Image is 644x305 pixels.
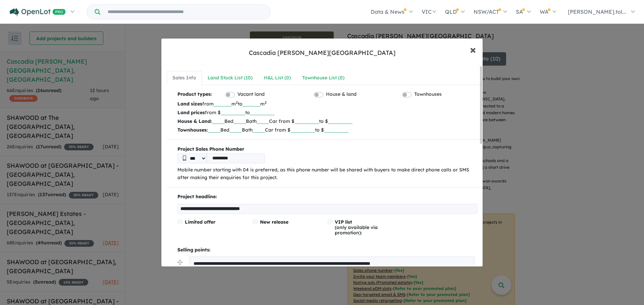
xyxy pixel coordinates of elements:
div: Cascadia [PERSON_NAME][GEOGRAPHIC_DATA] [249,49,395,57]
p: Mobile number starting with 04 is preferred, as this phone number will be shared with buyers to m... [177,166,477,182]
span: Limited offer [185,219,215,225]
b: House & Land: [177,118,212,124]
b: Product types: [177,90,212,99]
span: (only available via promotion): [335,219,378,236]
p: from $ to [177,108,477,117]
b: Townhouses: [177,127,208,133]
img: Phone icon [183,155,186,161]
img: Openlot PRO Logo White [10,8,66,16]
p: Bed Bath Car from $ to $ [177,117,477,126]
div: H&L List ( 0 ) [264,74,291,82]
span: [PERSON_NAME].tol... [568,8,626,15]
p: Bed Bath Car from $ to $ [177,126,477,134]
label: Townhouses [414,90,442,98]
div: Sales Info [172,74,196,82]
b: Land sizes [177,101,202,107]
p: Project headline: [177,193,477,201]
div: Townhouse List ( 0 ) [302,74,344,82]
sup: 2 [265,100,267,105]
img: drag.svg [177,260,182,265]
p: Selling points: [177,246,477,254]
b: Project Sales Phone Number [177,145,477,153]
p: from m to m [177,99,477,108]
span: VIP list [335,219,352,225]
sup: 2 [236,100,238,105]
span: New release [260,219,288,225]
b: Land prices [177,109,205,116]
input: Try estate name, suburb, builder or developer [102,5,269,19]
label: House & land [326,90,357,98]
div: Land Stock List ( 10 ) [208,74,253,82]
label: Vacant land [237,90,265,98]
span: × [470,42,476,57]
